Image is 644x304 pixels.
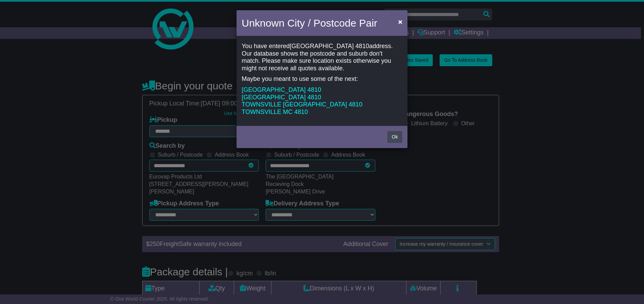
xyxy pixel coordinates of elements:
a: TOWNSVILLE [GEOGRAPHIC_DATA] 4810 [242,101,362,108]
a: [GEOGRAPHIC_DATA] 4810 [242,94,321,101]
span: [GEOGRAPHIC_DATA] [290,43,353,49]
a: [GEOGRAPHIC_DATA] 4810 [242,86,321,93]
span: 4810 [355,43,369,49]
button: Close [395,15,406,29]
span: × [398,18,402,26]
button: Ok [387,131,402,143]
h4: Unknown City / Postcode Pair [242,15,377,31]
p: You have entered address. Our database shows the postcode and suburb don't match. Please make sur... [242,43,402,72]
span: 4810 [294,108,308,115]
span: 4810 [349,101,362,108]
p: Maybe you meant to use some of the next: [242,75,402,83]
span: [GEOGRAPHIC_DATA] [242,86,306,93]
span: TOWNSVILLE [GEOGRAPHIC_DATA] [242,101,347,108]
span: [GEOGRAPHIC_DATA] [242,94,306,101]
a: TOWNSVILLE MC 4810 [242,108,308,115]
span: 4810 [307,94,321,101]
span: 4810 [307,86,321,93]
span: TOWNSVILLE MC [242,108,293,115]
